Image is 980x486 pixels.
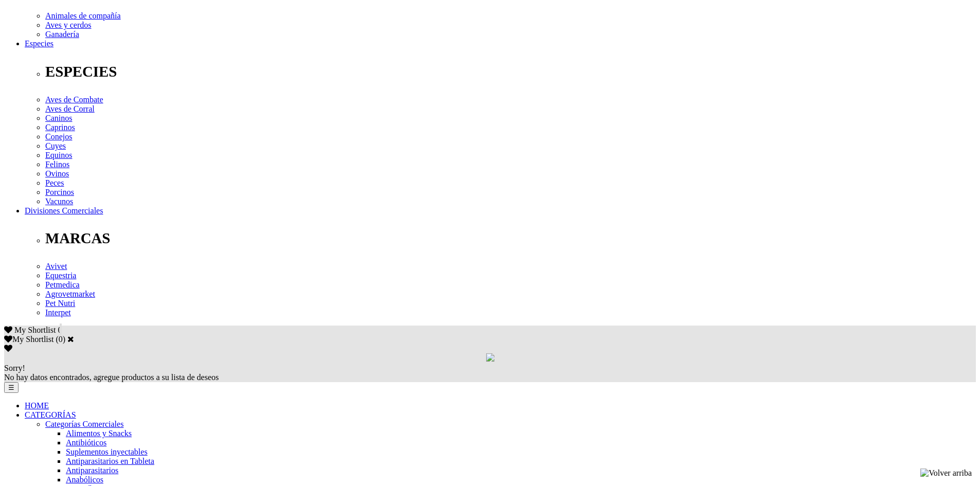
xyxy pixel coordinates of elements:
a: Equinos [45,151,72,159]
span: Sorry! [4,364,25,372]
a: Felinos [45,160,69,169]
a: Equestria [45,271,76,280]
a: Antiparasitarios en Tableta [66,457,154,465]
img: loading.gif [486,353,494,362]
a: Antibióticos [66,438,106,447]
a: Porcinos [45,188,74,196]
button: ☰ [4,382,19,393]
a: CATEGORÍAS [25,410,76,419]
a: Caninos [45,114,72,122]
a: Divisiones Comerciales [25,206,103,215]
a: Caprinos [45,123,75,132]
a: Peces [45,178,64,187]
a: Ovinos [45,169,69,178]
a: Suplementos inyectables [66,447,148,456]
a: Pet Nutri [45,299,75,308]
span: 0 [58,326,62,334]
label: My Shortlist [4,335,54,344]
a: Especies [25,39,54,48]
label: 0 [59,335,63,344]
a: Conejos [45,132,72,141]
a: Animales de compañía [45,11,121,20]
a: Antiparasitarios [66,466,118,475]
a: Aves de Corral [45,104,95,113]
span: My Shortlist [14,326,56,334]
a: Vacunos [45,197,73,206]
a: Aves y cerdos [45,21,91,29]
a: Cuyes [45,141,66,150]
a: HOME [25,401,49,410]
span: ( ) [56,335,65,344]
a: Avivet [45,262,67,271]
img: Volver arriba [920,469,972,478]
a: Agrovetmarket [45,290,95,298]
a: Ganadería [45,30,79,39]
p: ESPECIES [45,63,976,80]
div: No hay datos encontrados, agregue productos a su lista de deseos [4,364,976,382]
a: Alimentos y Snacks [66,429,132,438]
a: Petmedica [45,280,80,289]
a: Interpet [45,308,71,317]
a: Aves de Combate [45,95,103,104]
a: Anabólicos [66,475,103,484]
a: Cerrar [67,335,74,343]
a: Categorías Comerciales [45,420,123,428]
p: MARCAS [45,230,976,247]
